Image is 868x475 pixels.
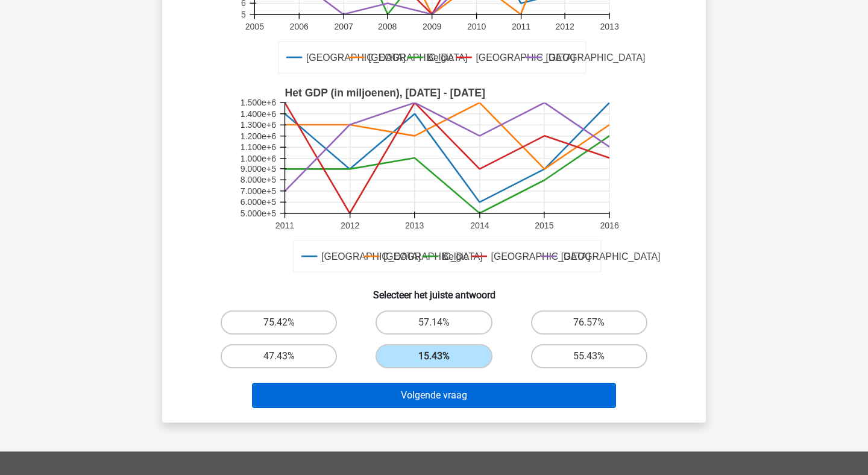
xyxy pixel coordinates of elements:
[546,52,646,63] text: [GEOGRAPHIC_DATA]
[241,154,276,163] text: 1.000e+6
[600,22,618,31] text: 2013
[285,87,485,99] text: Het GDP (in miljoenen), [DATE] - [DATE]
[470,221,489,230] text: 2014
[241,197,276,207] text: 6.000e+5
[427,52,454,63] text: Belgie
[535,221,553,230] text: 2015
[252,383,617,408] button: Volgende vraag
[275,221,294,230] text: 2011
[241,175,276,185] text: 8.000e+5
[531,310,647,335] label: 76.57%
[306,52,406,63] text: [GEOGRAPHIC_DATA]
[368,52,468,63] text: [GEOGRAPHIC_DATA]
[378,22,397,31] text: 2008
[241,164,276,174] text: 9.000e+5
[555,22,574,31] text: 2012
[241,120,276,130] text: 1.300e+6
[241,131,276,141] text: 1.200e+6
[241,209,276,218] text: 5.000e+5
[221,310,337,335] label: 75.42%
[376,310,492,335] label: 57.14%
[531,344,647,368] label: 55.43%
[241,142,276,152] text: 1.100e+6
[423,22,441,31] text: 2009
[561,251,661,262] text: [GEOGRAPHIC_DATA]
[476,52,575,63] text: [GEOGRAPHIC_DATA]
[241,186,276,196] text: 7.000e+5
[181,280,687,301] h6: Selecteer het juiste antwoord
[467,22,486,31] text: 2010
[442,251,469,262] text: Belgie
[376,344,492,368] label: 15.43%
[241,98,276,107] text: 1.500e+6
[335,22,353,31] text: 2007
[405,221,424,230] text: 2013
[383,251,483,262] text: [GEOGRAPHIC_DATA]
[241,109,276,119] text: 1.400e+6
[221,344,337,368] label: 47.43%
[245,22,264,31] text: 2005
[512,22,530,31] text: 2011
[321,251,421,262] text: [GEOGRAPHIC_DATA]
[341,221,359,230] text: 2012
[241,10,246,19] text: 5
[600,221,618,230] text: 2016
[290,22,309,31] text: 2006
[491,251,591,262] text: [GEOGRAPHIC_DATA]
